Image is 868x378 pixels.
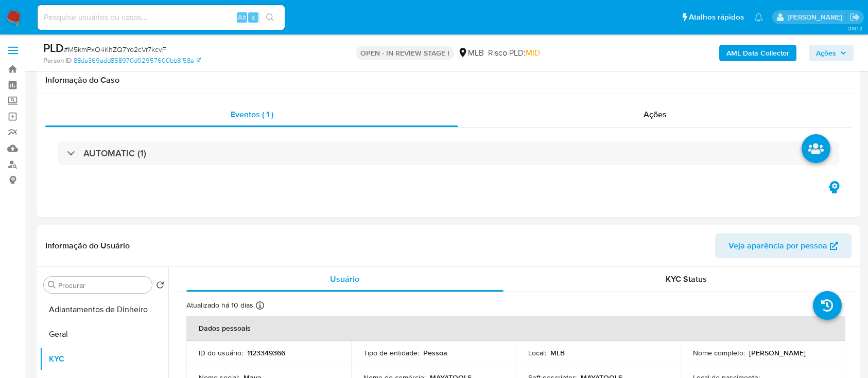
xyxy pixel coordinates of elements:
[45,241,130,251] h1: Informação do Usuário
[330,273,359,285] span: Usuário
[550,348,565,357] p: MLB
[526,47,540,59] span: MID
[458,47,484,59] div: MLB
[38,11,285,24] input: Pesquise usuários ou casos...
[689,12,744,23] span: Atalhos rápidos
[754,13,763,22] a: Notificações
[715,233,852,258] button: Veja aparência por pessoa
[40,322,168,347] button: Geral
[43,56,72,65] b: Person ID
[788,12,846,22] p: carlos.guerra@mercadopago.com.br
[186,316,845,340] th: Dados pessoais
[816,45,836,61] span: Ações
[238,12,246,22] span: Alt
[40,297,168,322] button: Adiantamentos de Dinheiro
[45,75,852,85] h1: Informação do Caso
[356,46,454,60] p: OPEN - IN REVIEW STAGE I
[666,273,707,285] span: KYC Status
[423,348,447,357] p: Pessoa
[199,348,243,357] p: ID do usuário :
[252,12,255,22] span: s
[83,148,146,159] h3: AUTOMATIC (1)
[488,47,540,59] span: Risco PLD:
[693,348,745,357] p: Nome completo :
[849,12,860,23] a: Sair
[156,281,164,292] button: Retornar ao pedido padrão
[719,45,796,61] button: AML Data Collector
[48,281,56,289] button: Procurar
[259,10,281,25] button: search-icon
[726,45,789,61] b: AML Data Collector
[749,348,806,357] p: [PERSON_NAME]
[247,348,285,357] p: 1123349366
[528,348,546,357] p: Local :
[644,109,667,120] span: Ações
[58,281,148,290] input: Procurar
[58,141,839,165] div: AUTOMATIC (1)
[363,348,419,357] p: Tipo de entidade :
[43,40,64,56] b: PLD
[40,347,168,371] button: KYC
[64,44,166,55] span: # M5kmPxO4KhZQ7Yo2cVr7kcvF
[74,56,201,65] a: 88da369add858970d02957600bb8158a
[231,109,273,120] span: Eventos ( 1 )
[186,300,253,310] p: Atualizado há 10 dias
[728,233,827,258] span: Veja aparência por pessoa
[809,45,854,61] button: Ações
